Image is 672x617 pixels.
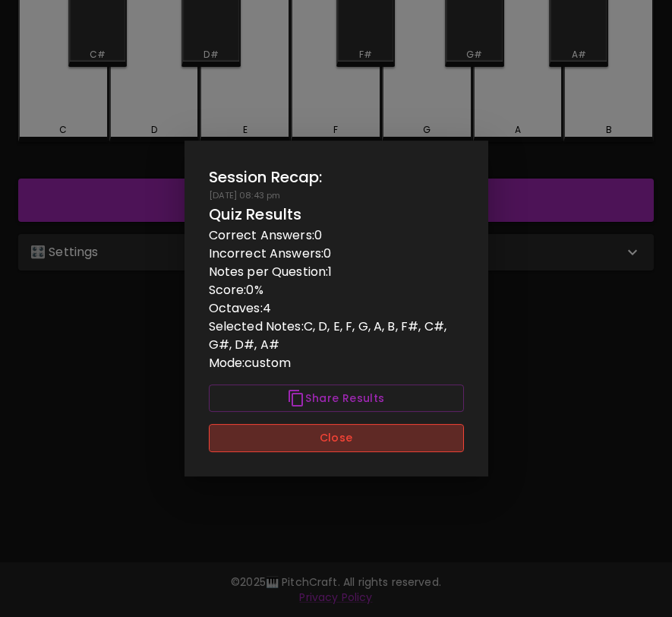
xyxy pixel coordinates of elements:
p: Correct Answers: 0 [209,226,464,245]
p: Incorrect Answers: 0 [209,245,464,263]
p: Notes per Question: 1 [209,263,464,281]
p: [DATE] 08:43 pm [209,189,464,202]
h2: Session Recap: [209,165,464,189]
p: Mode: custom [209,354,464,372]
p: Score: 0 % [209,281,464,299]
button: Share Results [209,384,464,413]
h6: Quiz Results [209,202,464,226]
p: Selected Notes: C, D, E, F, G, A, B, F#, C#, G#, D#, A# [209,318,464,354]
button: Close [209,424,464,452]
p: Octaves: 4 [209,299,464,318]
